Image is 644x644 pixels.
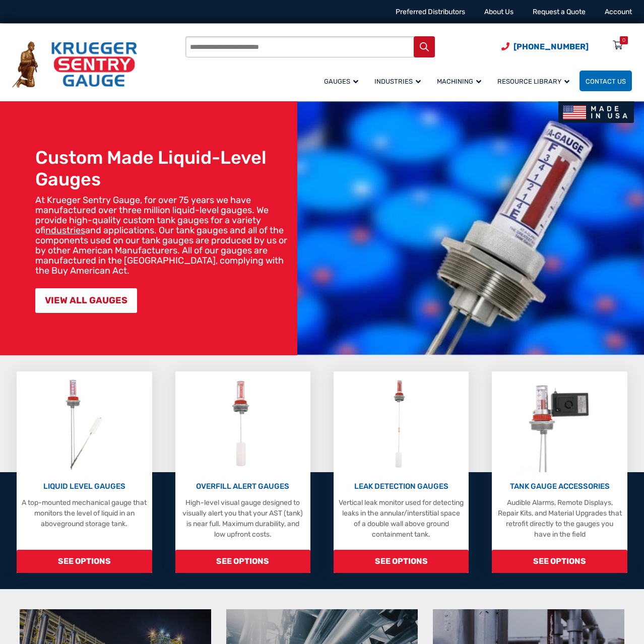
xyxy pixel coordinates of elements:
[519,376,600,472] img: Tank Gauge Accessories
[22,481,147,492] p: LIQUID LEVEL GAUGES
[318,69,368,93] a: Gauges
[497,78,569,85] span: Resource Library
[35,195,292,276] p: At Krueger Sentry Gauge, for over 75 years we have manufactured over three million liquid-level g...
[45,225,85,236] a: industries
[180,497,305,540] p: High-level visual gauge designed to visually alert you that your AST (tank) is near full. Maximum...
[180,481,305,492] p: OVERFILL ALERT GAUGES
[17,371,152,573] a: Liquid Level Gauges LIQUID LEVEL GAUGES A top-mounted mechanical gauge that monitors the level of...
[622,36,625,44] div: 0
[175,371,310,573] a: Overfill Alert Gauges OVERFILL ALERT GAUGES High-level visual gauge designed to visually alert yo...
[501,40,589,53] a: Phone Number (920) 434-8860
[605,8,632,16] a: Account
[586,78,626,85] span: Contact Us
[491,69,579,93] a: Resource Library
[368,69,431,93] a: Industries
[374,78,421,85] span: Industries
[484,8,513,16] a: About Us
[492,371,627,573] a: Tank Gauge Accessories TANK GAUGE ACCESSORIES Audible Alarms, Remote Displays, Repair Kits, and M...
[497,481,622,492] p: TANK GAUGE ACCESSORIES
[35,288,137,313] a: VIEW ALL GAUGES
[437,78,481,85] span: Machining
[175,550,310,573] span: SEE OPTIONS
[558,101,634,123] img: Made In USA
[35,147,292,190] h1: Custom Made Liquid-Level Gauges
[497,497,622,540] p: Audible Alarms, Remote Displays, Repair Kits, and Material Upgrades that retrofit directly to the...
[381,376,421,472] img: Leak Detection Gauges
[492,550,627,573] span: SEE OPTIONS
[431,69,491,93] a: Machining
[12,41,137,88] img: Krueger Sentry Gauge
[17,550,152,573] span: SEE OPTIONS
[22,497,147,529] p: A top-mounted mechanical gauge that monitors the level of liquid in an aboveground storage tank.
[533,8,586,16] a: Request a Quote
[221,376,266,472] img: Overfill Alert Gauges
[339,481,464,492] p: LEAK DETECTION GAUGES
[57,376,111,472] img: Liquid Level Gauges
[334,371,469,573] a: Leak Detection Gauges LEAK DETECTION GAUGES Vertical leak monitor used for detecting leaks in the...
[396,8,465,16] a: Preferred Distributors
[339,497,464,540] p: Vertical leak monitor used for detecting leaks in the annular/interstitial space of a double wall...
[513,42,589,51] span: [PHONE_NUMBER]
[324,78,358,85] span: Gauges
[579,71,632,91] a: Contact Us
[334,550,469,573] span: SEE OPTIONS
[297,101,644,355] img: bg_hero_bannerksentry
